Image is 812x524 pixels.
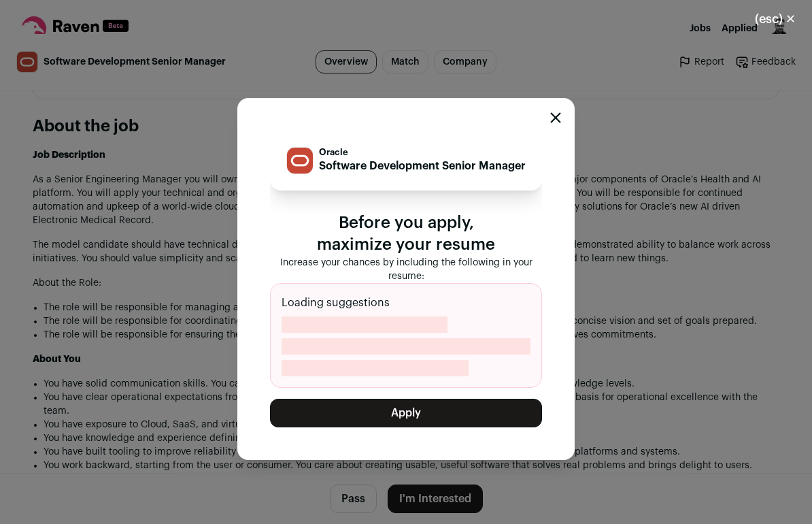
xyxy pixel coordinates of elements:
[739,4,812,34] button: Close modal
[270,212,542,256] p: Before you apply, maximize your resume
[270,399,542,427] button: Apply
[270,283,542,388] div: Loading suggestions
[319,147,526,158] p: Oracle
[550,112,561,123] button: Close modal
[287,148,313,174] img: 9c76a23364af62e4939d45365de87dc0abf302c6cae1b266b89975f952efb27b.png
[270,256,542,283] p: Increase your chances by including the following in your resume:
[319,158,526,174] p: Software Development Senior Manager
